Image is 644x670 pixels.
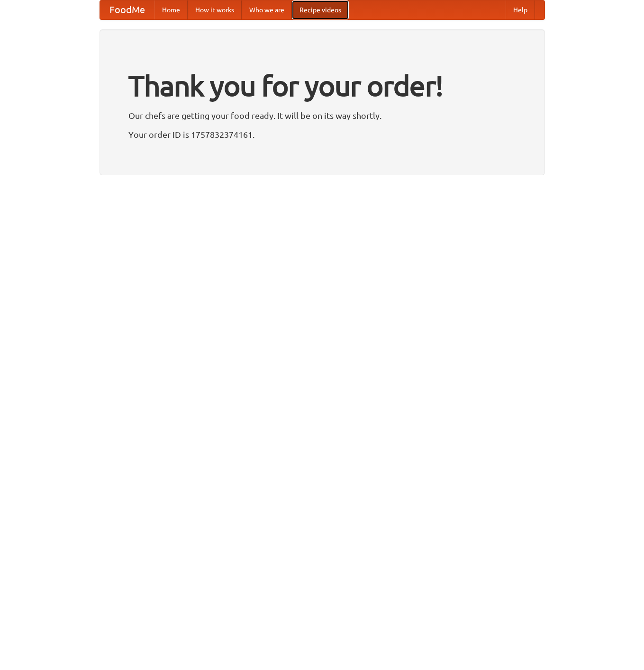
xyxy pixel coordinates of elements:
[188,0,242,19] a: How it works
[128,108,516,123] p: Our chefs are getting your food ready. It will be on its way shortly.
[292,0,349,19] a: Recipe videos
[128,63,516,108] h1: Thank you for your order!
[100,0,154,19] a: FoodMe
[242,0,292,19] a: Who we are
[506,0,535,19] a: Help
[154,0,188,19] a: Home
[128,127,516,142] p: Your order ID is 1757832374161.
